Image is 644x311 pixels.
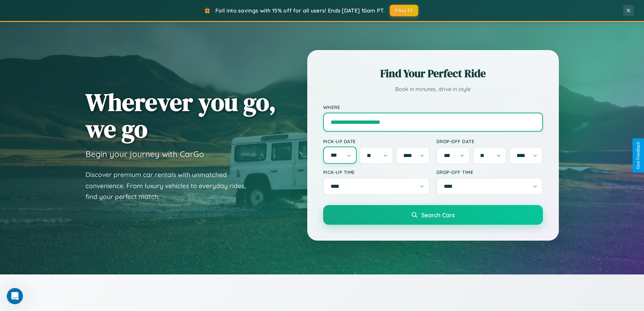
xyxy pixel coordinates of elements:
[323,169,430,175] label: Pick-up Time
[421,211,455,219] span: Search Cars
[390,5,418,16] button: FALL15
[86,89,276,142] h1: Wherever you go, we go
[323,84,543,94] p: Book in minutes, drive in style
[436,169,543,175] label: Drop-off Time
[323,104,543,110] label: Where
[323,205,543,225] button: Search Cars
[636,142,641,169] div: Give Feedback
[7,288,23,304] iframe: Intercom live chat
[86,149,204,159] h3: Begin your journey with CarGo
[436,138,543,144] label: Drop-off Date
[323,138,430,144] label: Pick-up Date
[86,169,255,202] p: Discover premium car rentals with unmatched convenience. From luxury vehicles to everyday rides, ...
[215,7,385,14] span: Fall into savings with 15% off for all users! Ends [DATE] 10am PT.
[323,66,543,81] h2: Find Your Perfect Ride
